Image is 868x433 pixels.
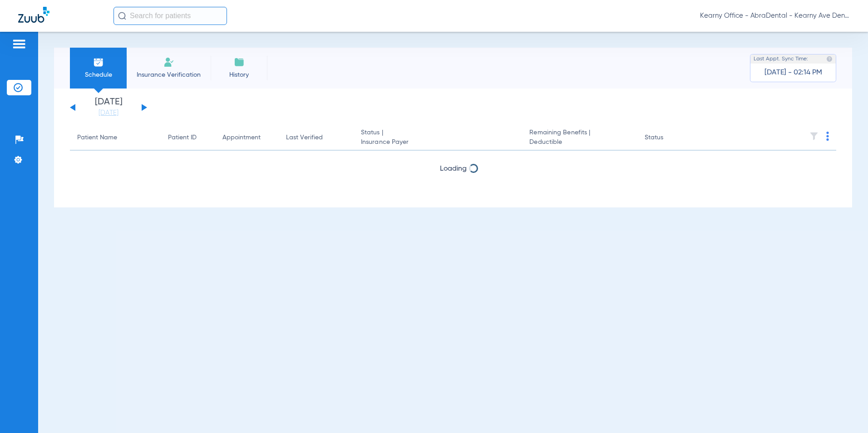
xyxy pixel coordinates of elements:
span: History [217,70,261,79]
img: last sync help info [826,56,833,62]
span: Schedule [77,70,120,79]
div: Last Verified [286,133,346,143]
div: Patient Name [77,133,117,143]
img: group-dot-blue.svg [826,132,829,141]
img: History [234,57,245,68]
a: [DATE] [81,108,136,118]
div: Patient Name [77,133,153,143]
img: Schedule [93,57,104,68]
span: Insurance Payer [361,138,515,147]
span: Insurance Verification [133,70,204,79]
img: Manual Insurance Verification [163,57,174,68]
span: Kearny Office - AbraDental - Kearny Ave Dental, LLC - Kearny General [700,11,850,20]
img: Search Icon [118,12,126,20]
div: Appointment [222,133,271,143]
th: Status | [354,125,522,151]
span: Loading [440,165,467,172]
span: Last Appt. Sync Time: [754,54,808,64]
div: Last Verified [286,133,323,143]
img: filter.svg [809,132,819,141]
span: Deductible [529,138,630,147]
span: [DATE] - 02:14 PM [764,68,822,77]
th: Status [637,125,699,151]
th: Remaining Benefits | [522,125,637,151]
img: Zuub Logo [18,7,49,23]
div: Appointment [222,133,261,143]
div: Patient ID [168,133,197,143]
iframe: Chat Widget [823,389,868,433]
div: Patient ID [168,133,208,143]
input: Search for patients [113,7,227,25]
li: [DATE] [81,98,136,118]
img: hamburger-icon [12,39,26,49]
